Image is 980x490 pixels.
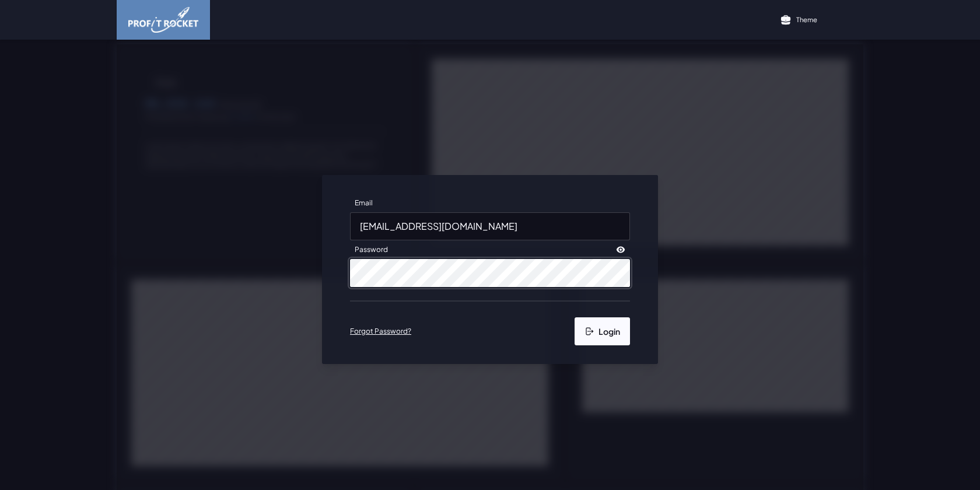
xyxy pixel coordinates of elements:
label: Email [350,194,377,212]
button: Login [575,317,630,345]
label: Password [350,240,393,259]
img: image [128,7,198,33]
p: Theme [796,15,817,24]
a: Forgot Password? [350,327,411,336]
